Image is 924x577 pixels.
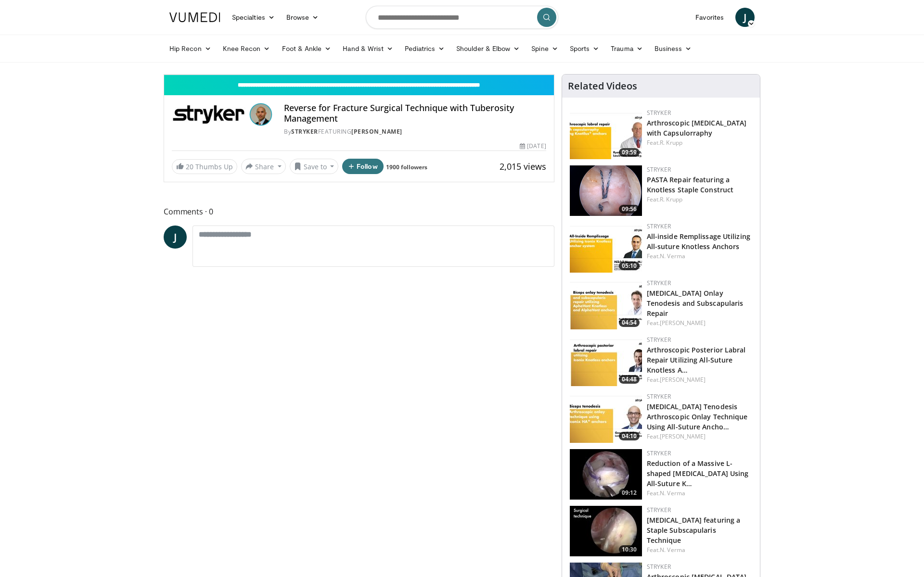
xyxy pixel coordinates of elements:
a: Reduction of a Massive L-shaped [MEDICAL_DATA] Using All-Suture K… [647,459,749,488]
img: d2f6a426-04ef-449f-8186-4ca5fc42937c.150x105_q85_crop-smart_upscale.jpg [570,336,642,386]
a: Stryker [647,563,671,571]
img: c8a3b2cc-5bd4-4878-862c-e86fdf4d853b.150x105_q85_crop-smart_upscale.jpg [570,109,642,159]
a: Arthroscopic Posterior Labral Repair Utilizing All-Suture Knotless A… [647,345,746,375]
a: Knee Recon [217,39,276,58]
a: [PERSON_NAME] [660,376,706,384]
a: 10:30 [570,506,642,556]
span: 20 [186,162,193,171]
a: Arthroscopic [MEDICAL_DATA] with Capsulorraphy [647,118,747,138]
img: 0c4b1697-a226-48cb-bd9f-86dfa1eb168c.150x105_q85_crop-smart_upscale.jpg [570,506,642,556]
span: 04:48 [619,375,640,384]
a: J [735,8,755,27]
a: 1900 followers [386,163,427,171]
a: Stryker [647,392,671,401]
a: Stryker [647,165,671,174]
input: Search topics, interventions [366,6,558,29]
div: Feat. [647,252,752,261]
a: All-inside Remplissage Utilizing All-suture Knotless Anchors [647,232,750,251]
a: 04:10 [570,392,642,443]
a: Shoulder & Elbow [450,39,526,58]
a: R. Krupp [660,138,682,147]
a: N. Verma [660,489,685,497]
span: 2,015 views [500,161,546,172]
img: Stryker [172,103,245,126]
img: 0dbaa052-54c8-49be-8279-c70a6c51c0f9.150x105_q85_crop-smart_upscale.jpg [570,222,642,273]
h4: Reverse for Fracture Surgical Technique with Tuberosity Management [284,103,546,124]
a: 09:59 [570,109,642,159]
a: Hip Recon [164,39,217,58]
img: 16e0862d-dfc8-4e5d-942e-77f3ecacd95c.150x105_q85_crop-smart_upscale.jpg [570,449,642,500]
a: Spine [526,39,564,58]
span: 09:59 [619,148,640,157]
a: J [164,226,187,249]
span: 10:30 [619,545,640,554]
a: [MEDICAL_DATA] featuring a Staple Subscapularis Technique [647,515,741,545]
a: Browse [281,8,325,27]
a: [MEDICAL_DATA] Onlay Tenodesis and Subscapularis Repair [647,288,744,318]
a: [PERSON_NAME] [660,319,706,327]
div: Feat. [647,376,752,384]
a: Specialties [226,8,281,27]
a: Stryker [647,506,671,514]
img: 84acc7eb-cb93-455a-a344-5c35427a46c1.png.150x105_q85_crop-smart_upscale.png [570,165,642,216]
a: Stryker [291,127,318,136]
a: N. Verma [660,252,685,260]
img: f0e53f01-d5db-4f12-81ed-ecc49cba6117.150x105_q85_crop-smart_upscale.jpg [570,279,642,329]
img: Avatar [249,103,272,126]
a: 04:54 [570,279,642,329]
a: 04:48 [570,336,642,386]
span: Comments 0 [164,205,554,218]
a: Stryker [647,109,671,117]
a: Sports [564,39,605,58]
a: N. Verma [660,546,685,554]
a: PASTA Repair featuring a Knotless Staple Construct [647,175,734,194]
a: Foot & Ankle [276,39,337,58]
a: Trauma [605,39,649,58]
div: [DATE] [520,142,546,151]
button: Share [241,159,286,174]
button: Follow [342,159,384,174]
div: Feat. [647,489,752,498]
a: 20 Thumbs Up [172,159,237,174]
a: Stryker [647,222,671,230]
a: [PERSON_NAME] [351,127,402,136]
a: Stryker [647,279,671,287]
button: Save to [290,159,339,174]
a: [PERSON_NAME] [660,432,706,440]
a: Hand & Wrist [337,39,399,58]
div: Feat. [647,546,752,554]
a: R. Krupp [660,195,682,203]
a: Stryker [647,449,671,457]
div: Feat. [647,319,752,327]
span: 09:12 [619,489,640,497]
div: Feat. [647,432,752,441]
a: Favorites [690,8,730,27]
div: By FEATURING [284,127,546,136]
span: 04:54 [619,318,640,327]
a: 09:56 [570,165,642,216]
h4: Related Videos [568,80,637,92]
img: VuMedi Logo [169,13,220,22]
a: [MEDICAL_DATA] Tenodesis Arthroscopic Onlay Technique Using All-Suture Ancho… [647,402,748,431]
a: Stryker [647,336,671,344]
a: 05:10 [570,222,642,273]
img: dd3c9599-9b8f-4523-a967-19256dd67964.150x105_q85_crop-smart_upscale.jpg [570,392,642,443]
span: 04:10 [619,432,640,440]
a: 09:12 [570,449,642,500]
a: Pediatrics [399,39,450,58]
a: Business [649,39,698,58]
span: 09:56 [619,205,640,213]
div: Feat. [647,138,752,147]
span: 05:10 [619,262,640,270]
div: Feat. [647,195,752,204]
